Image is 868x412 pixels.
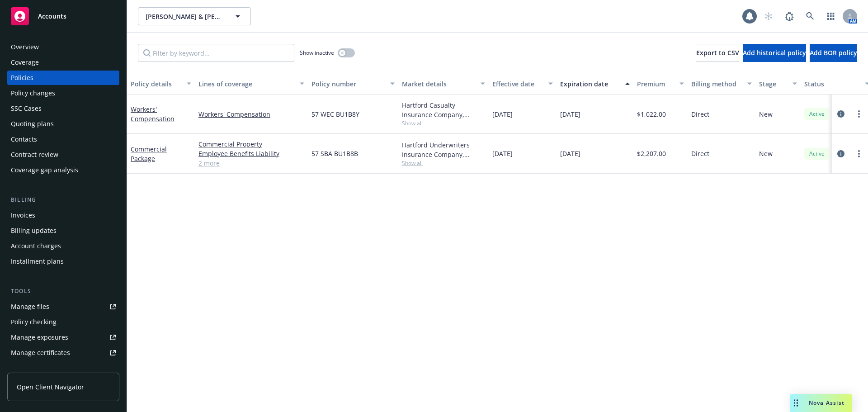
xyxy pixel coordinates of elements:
[743,48,806,57] span: Add historical policy
[11,147,58,162] div: Contract review
[11,315,57,329] div: Policy checking
[11,117,54,131] div: Quoting plans
[637,149,666,158] span: $2,207.00
[691,79,742,89] div: Billing method
[637,109,666,119] span: $1,022.00
[696,44,739,62] button: Export to CSV
[7,346,119,360] a: Manage certificates
[835,109,846,119] a: circleInformation
[402,79,475,89] div: Market details
[7,299,119,314] a: Manage files
[759,79,787,89] div: Stage
[7,287,119,296] div: Tools
[7,117,119,131] a: Quoting plans
[7,55,119,70] a: Coverage
[7,330,119,345] a: Manage exposures
[755,73,801,95] button: Stage
[7,208,119,223] a: Invoices
[7,40,119,54] a: Overview
[810,44,857,62] button: Add BOR policy
[835,148,846,159] a: circleInformation
[804,79,859,89] div: Status
[691,109,709,119] span: Direct
[7,254,119,269] a: Installment plans
[7,223,119,238] a: Billing updates
[492,109,513,119] span: [DATE]
[11,346,70,360] div: Manage certificates
[688,73,755,95] button: Billing method
[11,223,57,238] div: Billing updates
[11,299,49,314] div: Manage files
[402,100,485,119] div: Hartford Casualty Insurance Company, Hartford Insurance Group
[790,394,852,412] button: Nova Assist
[7,195,119,204] div: Billing
[854,109,864,119] a: more
[759,149,773,158] span: New
[560,109,580,119] span: [DATE]
[311,149,358,158] span: 57 SBA BU1B8B
[7,132,119,147] a: Contacts
[402,159,485,167] span: Show all
[402,140,485,159] div: Hartford Underwriters Insurance Company, Hartford Insurance Group
[198,109,304,119] a: Workers' Compensation
[198,158,304,168] a: 2 more
[198,139,304,149] a: Commercial Property
[7,239,119,253] a: Account charges
[11,208,35,223] div: Invoices
[7,147,119,162] a: Contract review
[854,148,864,159] a: more
[138,44,294,62] input: Filter by keyword...
[198,149,304,158] a: Employee Benefits Liability
[743,44,806,62] button: Add historical policy
[131,79,181,89] div: Policy details
[146,12,224,21] span: [PERSON_NAME] & [PERSON_NAME], LLP
[11,101,42,116] div: SSC Cases
[560,79,620,89] div: Expiration date
[11,254,64,269] div: Installment plans
[492,149,513,158] span: [DATE]
[11,86,55,100] div: Policy changes
[398,73,489,95] button: Market details
[311,109,359,119] span: 57 WEC BU1B8Y
[808,110,826,118] span: Active
[489,73,557,95] button: Effective date
[7,101,119,116] a: SSC Cases
[300,49,334,57] span: Show inactive
[198,79,294,89] div: Lines of coverage
[759,7,778,25] a: Start snowing
[311,79,385,89] div: Policy number
[131,145,167,163] a: Commercial Package
[696,48,739,57] span: Export to CSV
[637,79,674,89] div: Premium
[11,71,33,85] div: Policies
[131,105,175,123] a: Workers' Compensation
[11,239,61,253] div: Account charges
[11,163,78,177] div: Coverage gap analysis
[11,330,68,345] div: Manage exposures
[195,73,308,95] button: Lines of coverage
[7,86,119,100] a: Policy changes
[127,73,195,95] button: Policy details
[7,4,119,29] a: Accounts
[809,399,844,407] span: Nova Assist
[557,73,633,95] button: Expiration date
[7,163,119,177] a: Coverage gap analysis
[11,55,39,70] div: Coverage
[801,7,819,25] a: Search
[7,361,119,375] a: Manage claims
[780,7,798,25] a: Report a Bug
[691,149,709,158] span: Direct
[17,382,84,392] span: Open Client Navigator
[492,79,543,89] div: Effective date
[7,71,119,85] a: Policies
[138,7,251,25] button: [PERSON_NAME] & [PERSON_NAME], LLP
[7,315,119,329] a: Policy checking
[560,149,580,158] span: [DATE]
[808,150,826,158] span: Active
[11,132,37,147] div: Contacts
[11,361,57,375] div: Manage claims
[402,119,485,127] span: Show all
[308,73,398,95] button: Policy number
[11,40,39,54] div: Overview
